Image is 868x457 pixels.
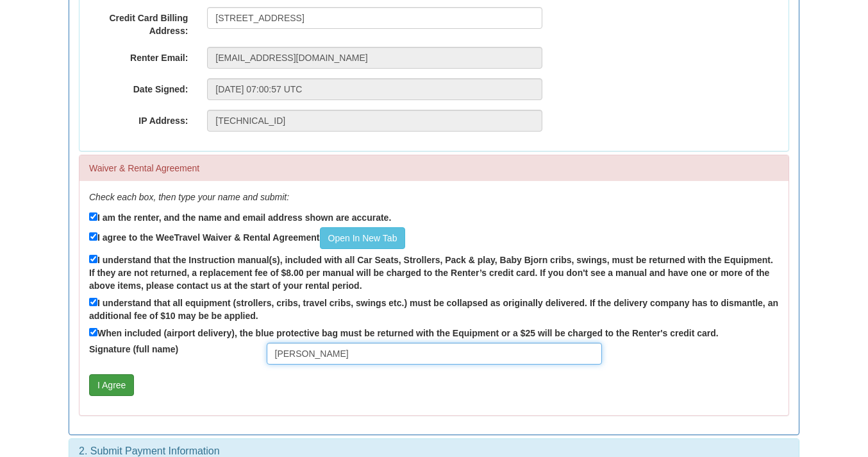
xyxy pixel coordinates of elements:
h3: 2. Submit Payment Information [79,445,789,457]
label: When included (airport delivery), the blue protective bag must be returned with the Equipment or ... [89,325,719,340]
input: I am the renter, and the name and email address shown are accurate. [89,212,97,221]
label: I am the renter, and the name and email address shown are accurate. [89,210,391,224]
input: Full Name [267,343,602,365]
label: Renter Email: [79,47,197,64]
button: I Agree [89,374,134,396]
label: IP Address: [79,110,197,127]
input: I agree to the WeeTravel Waiver & Rental AgreementOpen In New Tab [89,232,97,241]
input: I understand that all equipment (strollers, cribs, travel cribs, swings etc.) must be collapsed a... [89,298,97,306]
label: Signature (full name) [79,343,257,356]
div: Waiver & Rental Agreement [79,155,789,181]
label: I understand that all equipment (strollers, cribs, travel cribs, swings etc.) must be collapsed a... [89,295,779,322]
label: I understand that the Instruction manual(s), included with all Car Seats, Strollers, Pack & play,... [89,252,779,292]
label: Date Signed: [79,78,197,96]
label: Credit Card Billing Address: [79,7,197,37]
em: Check each box, then type your name and submit: [89,192,289,202]
label: I agree to the WeeTravel Waiver & Rental Agreement [89,227,405,249]
input: When included (airport delivery), the blue protective bag must be returned with the Equipment or ... [89,328,97,336]
a: Open In New Tab [320,227,406,249]
input: I understand that the Instruction manual(s), included with all Car Seats, Strollers, Pack & play,... [89,255,97,263]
